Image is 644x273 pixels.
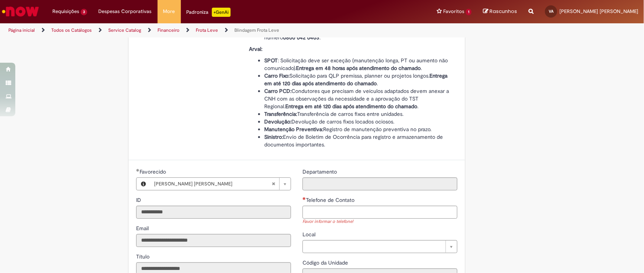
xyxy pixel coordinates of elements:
[158,27,179,33] a: Financeiro
[264,57,452,72] li: : Solicitação deve ser exceção (manutenção longa, PT ou aumento não comunicado). .
[136,234,291,247] input: Email
[234,27,279,33] a: Blindagem Frota Leve
[302,259,350,266] label: Somente leitura - Código da Unidade
[6,23,424,37] ul: Trilhas de página
[136,224,150,232] label: Somente leitura - Email
[52,8,79,15] span: Requisições
[140,168,168,175] span: Necessários - Favorecido
[549,9,553,14] span: VA
[163,8,175,15] span: More
[264,118,452,125] li: Devolução de carros fixos locados ociosos.
[443,8,464,15] span: Favoritos
[264,118,291,125] strong: Devolução:
[249,45,262,52] strong: Arval:
[264,88,291,94] strong: Carro PCD:
[81,9,87,15] span: 3
[212,8,231,17] p: +GenAi
[264,110,452,118] li: Transferência de carros fixos entre unidades.
[150,178,291,190] a: [PERSON_NAME] [PERSON_NAME]Limpar campo Favorecido
[559,8,638,15] span: [PERSON_NAME] [PERSON_NAME]
[302,240,457,253] a: Limpar campo Local
[264,72,289,79] strong: Carro Fixo:
[283,34,319,41] strong: 0800 042 0403
[302,168,338,175] label: Somente leitura - Departamento
[306,197,356,203] span: Telefone de Contato
[302,259,350,266] span: Somente leitura - Código da Unidade
[264,133,452,148] li: Envio de Boletim de Ocorrência para registro e armazenamento de documentos importantes.
[264,57,278,64] strong: SPOT
[302,231,317,238] span: Local
[264,126,323,133] strong: Manutenção Preventiva:
[51,27,92,33] a: Todos os Catálogos
[136,253,151,260] label: Somente leitura - Título
[8,27,35,33] a: Página inicial
[136,206,291,219] input: ID
[264,125,452,133] li: Registro de manutenção preventiva no prazo.
[466,9,472,15] span: 1
[196,27,218,33] a: Frota Leve
[302,206,457,219] input: Telefone de Contato
[108,27,141,33] a: Service Catalog
[137,178,150,190] button: Favorecido, Visualizar este registro Vanessa Aparecida de Andrade
[302,197,306,200] span: Necessários
[154,178,272,190] span: [PERSON_NAME] [PERSON_NAME]
[264,110,297,117] strong: Transferência:
[187,8,231,17] div: Padroniza
[285,103,417,110] strong: Entrega em até 120 dias após atendimento do chamado
[268,178,279,190] abbr: Limpar campo Favorecido
[99,8,152,15] span: Despesas Corporativas
[264,72,452,87] li: Solicitação para QLP premissa, planner ou projetos longos. .
[264,87,452,110] li: Condutores que precisam de veículos adaptados devem anexar a CNH com as observações da necessidad...
[302,219,457,225] div: Favor informar o telefone!
[264,72,447,87] strong: Entrega em até 120 dias após atendimento do chamado
[490,8,517,15] span: Rascunhos
[302,177,457,190] input: Departamento
[264,133,283,140] strong: Sinistro:
[1,4,40,19] img: ServiceNow
[136,169,140,172] span: Obrigatório Preenchido
[136,196,143,204] label: Somente leitura - ID
[296,65,421,71] strong: Entrega em 48 horas após atendimento do chamado
[483,8,517,15] a: Rascunhos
